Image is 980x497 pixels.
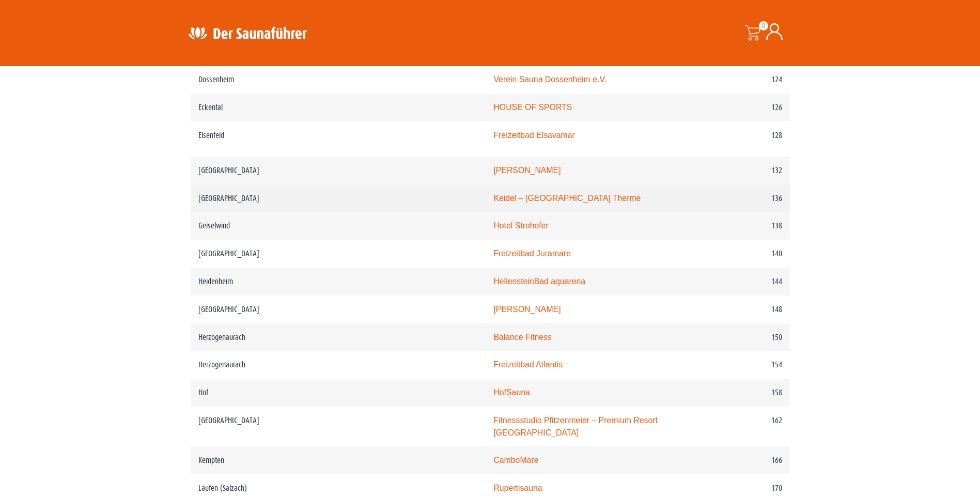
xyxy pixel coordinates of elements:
[493,166,561,175] a: [PERSON_NAME]
[191,184,486,212] td: [GEOGRAPHIC_DATA]
[493,416,658,437] a: Fitnessstudio Pfitzenmeier – Premium Resort [GEOGRAPHIC_DATA]
[191,94,486,121] td: Eckental
[696,323,790,351] td: 150
[493,221,548,230] a: Hotel Strohofer
[191,157,486,184] td: [GEOGRAPHIC_DATA]
[493,456,538,464] a: CamboMare
[493,305,561,314] a: [PERSON_NAME]
[493,131,574,139] a: Freizeitbad Elsavamar
[191,323,486,351] td: Herzogenaurach
[191,268,486,296] td: Heidenheim
[493,194,641,203] a: Keidel – [GEOGRAPHIC_DATA] Therme
[191,66,486,94] td: Dossenheim
[191,240,486,268] td: [GEOGRAPHIC_DATA]
[493,333,552,341] a: Balance Fitness
[696,157,790,184] td: 132
[191,407,486,447] td: [GEOGRAPHIC_DATA]
[696,184,790,212] td: 136
[696,407,790,447] td: 162
[696,296,790,323] td: 148
[696,268,790,296] td: 144
[696,66,790,94] td: 124
[493,75,606,84] a: Verein Sauna Dossenheim e.V.
[191,446,486,474] td: Kempten
[191,121,486,157] td: Elsenfeld
[191,351,486,379] td: Herzogenaurach
[696,351,790,379] td: 154
[696,121,790,157] td: 128
[493,388,530,397] a: HofSauna
[191,296,486,323] td: [GEOGRAPHIC_DATA]
[493,249,571,258] a: Freizeitbad Juramare
[493,277,585,286] a: HellensteinBad aquarena
[759,21,768,30] span: 0
[696,240,790,268] td: 140
[696,212,790,240] td: 138
[493,103,572,112] a: HOUSE OF SPORTS
[696,446,790,474] td: 166
[191,379,486,407] td: Hof
[696,94,790,121] td: 126
[493,484,542,492] a: Rupertisauna
[493,360,563,369] a: Freizeitbad Atlantis
[191,212,486,240] td: Geiselwind
[696,379,790,407] td: 158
